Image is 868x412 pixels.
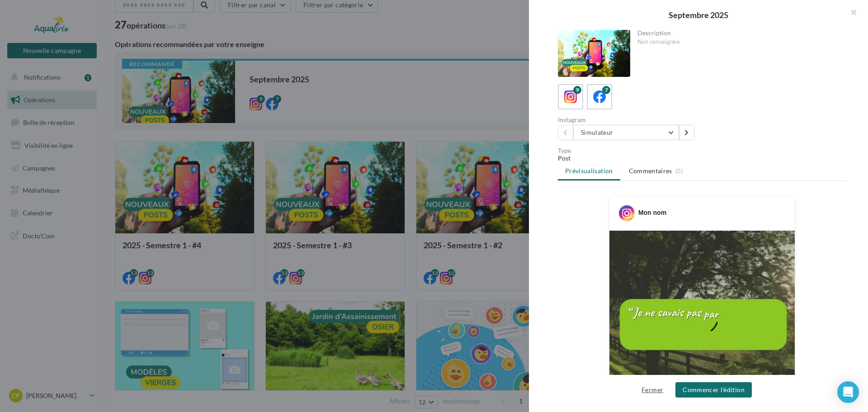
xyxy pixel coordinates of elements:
[837,381,859,403] div: Open Intercom Messenger
[637,30,840,36] div: Description
[637,38,840,46] div: Non renseignée
[558,154,846,163] div: Post
[573,125,679,140] button: Simulateur
[558,117,698,123] div: Instagram
[629,166,672,175] span: Commentaires
[573,86,581,94] div: 9
[675,167,683,175] span: (0)
[638,208,666,217] div: Mon nom
[602,86,610,94] div: 7
[675,382,752,398] button: Commencer l'édition
[638,384,667,395] button: Fermer
[543,11,854,19] div: Septembre 2025
[558,147,846,154] div: Type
